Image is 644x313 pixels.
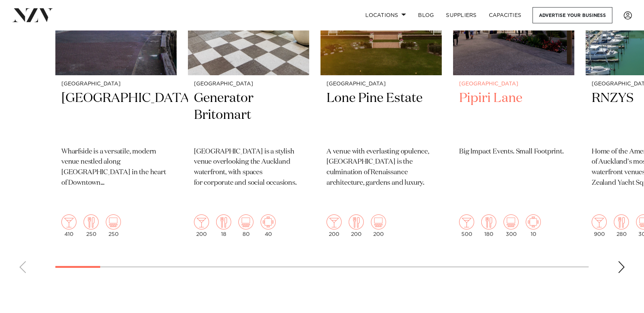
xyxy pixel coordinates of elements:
img: meeting.png [261,214,276,229]
div: 410 [61,214,76,237]
img: cocktail.png [459,214,474,229]
div: 250 [84,214,99,237]
div: 280 [614,214,629,237]
img: dining.png [349,214,364,229]
a: Advertise your business [533,7,612,23]
p: A venue with everlasting opulence, [GEOGRAPHIC_DATA] is the culmination of Renaissance architectu... [327,147,436,189]
img: theatre.png [371,214,386,229]
small: [GEOGRAPHIC_DATA] [61,81,171,87]
p: Big Impact Events. Small Footprint. [459,147,568,157]
div: 80 [238,214,253,237]
div: 200 [327,214,342,237]
img: meeting.png [526,214,541,229]
p: Wharfside is a versatile, modern venue nestled along [GEOGRAPHIC_DATA] in the heart of Downtown [... [61,147,171,189]
small: [GEOGRAPHIC_DATA] [327,81,436,87]
div: 10 [526,214,541,237]
img: dining.png [84,214,99,229]
img: cocktail.png [61,214,76,229]
div: 18 [216,214,231,237]
a: Locations [359,7,412,23]
h2: [GEOGRAPHIC_DATA] [61,90,171,141]
p: [GEOGRAPHIC_DATA] is a stylish venue overlooking the Auckland waterfront, with spaces for corpora... [194,147,303,189]
img: dining.png [614,214,629,229]
img: cocktail.png [592,214,607,229]
div: 200 [349,214,364,237]
img: theatre.png [504,214,519,229]
div: 200 [194,214,209,237]
div: 40 [261,214,276,237]
img: theatre.png [106,214,121,229]
h2: Pipiri Lane [459,90,568,141]
div: 200 [371,214,386,237]
div: 300 [504,214,519,237]
div: 250 [106,214,121,237]
img: nzv-logo.png [12,8,53,22]
small: [GEOGRAPHIC_DATA] [194,81,303,87]
a: Capacities [483,7,528,23]
h2: Lone Pine Estate [327,90,436,141]
img: dining.png [216,214,231,229]
img: theatre.png [238,214,253,229]
div: 500 [459,214,474,237]
a: SUPPLIERS [440,7,482,23]
small: [GEOGRAPHIC_DATA] [459,81,568,87]
h2: Generator Britomart [194,90,303,141]
img: cocktail.png [327,214,342,229]
div: 900 [592,214,607,237]
img: cocktail.png [194,214,209,229]
img: dining.png [481,214,496,229]
a: BLOG [412,7,440,23]
div: 180 [481,214,496,237]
